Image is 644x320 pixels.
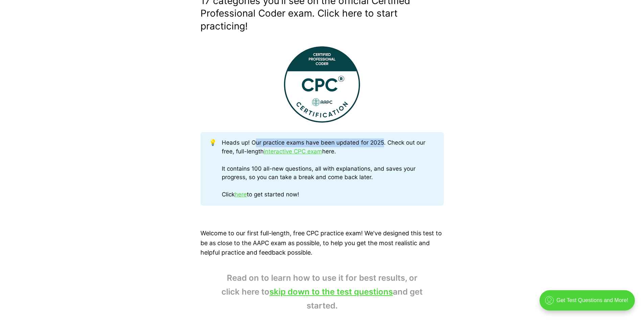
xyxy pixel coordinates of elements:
div: 💡 [209,138,222,199]
a: skip down to the test questions [269,287,393,297]
a: here [235,191,247,198]
div: Heads up! Our practice exams have been updated for 2025. Check out our free, full-length here. It... [222,138,435,199]
p: Welcome to our first full-length, free CPC practice exam! We've designed this test to be as close... [200,229,444,258]
iframe: portal-trigger [534,287,644,320]
img: This Certified Professional Coder (CPC) Practice Exam contains 100 full-length test questions! [284,46,360,123]
a: interactive CPC exam [264,148,322,155]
